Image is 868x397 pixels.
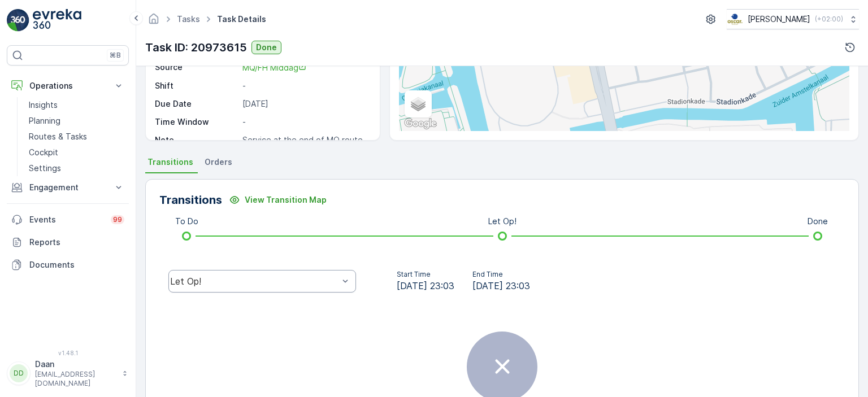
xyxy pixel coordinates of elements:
[242,116,367,128] p: -
[402,116,439,131] a: Open this area in Google Maps (opens a new window)
[29,163,61,174] p: Settings
[402,116,439,131] img: Google
[147,17,160,27] a: Homepage
[7,231,129,254] a: Reports
[24,145,129,160] a: Cockpit
[24,129,129,145] a: Routes & Tasks
[7,9,29,32] img: logo
[24,113,129,129] a: Planning
[155,116,238,128] p: Time Window
[7,208,129,231] a: Events99
[397,279,454,293] span: [DATE] 23:03
[29,237,124,248] p: Reports
[472,270,530,279] p: End Time
[256,42,277,53] p: Done
[205,156,232,168] span: Orders
[397,270,454,279] p: Start Time
[29,99,58,111] p: Insights
[35,370,116,388] p: [EMAIL_ADDRESS][DOMAIN_NAME]
[10,364,28,382] div: DD
[7,176,129,199] button: Engagement
[29,182,106,193] p: Engagement
[155,98,238,110] p: Due Date
[815,15,843,24] p: ( +02:00 )
[245,194,327,206] p: View Transition Map
[242,98,367,110] p: [DATE]
[29,131,87,142] p: Routes & Tasks
[155,134,238,146] p: Note
[488,216,517,227] p: Let Op!
[242,134,367,146] p: Service at the end of MQ route
[215,14,268,25] span: Task Details
[808,216,828,227] p: Done
[145,39,247,56] p: Task ID: 20973615
[242,62,367,73] a: MQ/FH Middag
[170,276,338,286] div: Let Op!
[110,51,121,60] p: ⌘B
[159,191,222,208] p: Transitions
[113,215,122,224] p: 99
[24,97,129,113] a: Insights
[29,80,106,91] p: Operations
[727,9,859,29] button: [PERSON_NAME](+02:00)
[7,75,129,97] button: Operations
[472,279,530,293] span: [DATE] 23:03
[7,350,129,356] span: v 1.48.1
[24,160,129,176] a: Settings
[727,13,743,25] img: basis-logo_rgb2x.png
[7,254,129,276] a: Documents
[33,9,81,32] img: logo_light-DOdMpM7g.png
[222,191,333,209] button: View Transition Map
[155,80,238,91] p: Shift
[175,216,198,227] p: To Do
[29,259,124,271] p: Documents
[35,359,116,370] p: Daan
[155,62,238,73] p: Source
[242,63,307,72] span: MQ/FH Middag
[29,214,104,225] p: Events
[29,147,58,158] p: Cockpit
[177,14,200,24] a: Tasks
[147,156,193,168] span: Transitions
[748,14,810,25] p: [PERSON_NAME]
[242,80,367,91] p: -
[406,91,431,116] a: Layers
[29,115,60,126] p: Planning
[251,41,281,54] button: Done
[7,359,129,388] button: DDDaan[EMAIL_ADDRESS][DOMAIN_NAME]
